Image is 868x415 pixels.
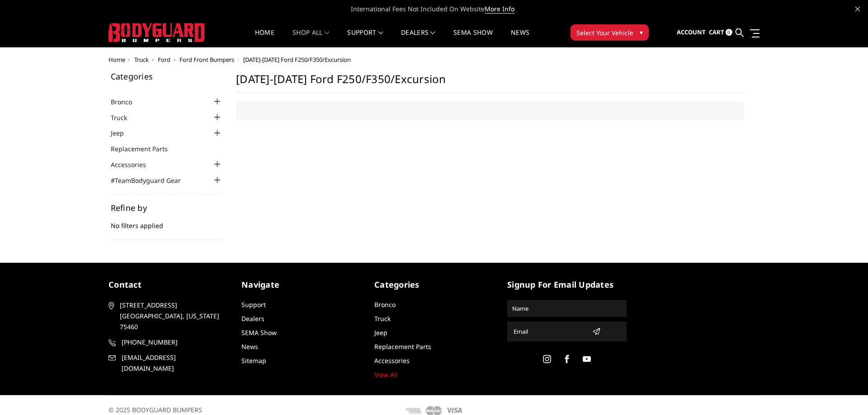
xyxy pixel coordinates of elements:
[374,279,494,291] h5: Categories
[509,301,625,316] input: Name
[507,279,627,291] h5: signup for email updates
[726,29,732,36] span: 0
[485,5,514,14] a: More Info
[677,20,706,45] a: Account
[134,56,149,64] a: Truck
[241,356,266,365] a: Sitemap
[122,352,226,374] span: [EMAIL_ADDRESS][DOMAIN_NAME]
[576,28,633,37] span: Select Your Vehicle
[111,160,157,169] a: Accessories
[374,314,391,323] a: Truck
[374,300,396,309] a: Bronco
[241,279,361,291] h5: Navigate
[374,328,387,337] a: Jeep
[179,56,234,64] a: Ford Front Bumpers
[243,56,351,64] span: [DATE]-[DATE] Ford F250/F350/Excursion
[709,28,724,36] span: Cart
[374,356,410,365] a: Accessories
[111,176,192,185] a: #TeamBodyguard Gear
[108,337,228,348] a: [PHONE_NUMBER]
[236,72,744,93] h1: [DATE]-[DATE] Ford F250/F350/Excursion
[111,97,143,107] a: Bronco
[677,28,706,36] span: Account
[241,342,258,351] a: News
[108,352,228,374] a: [EMAIL_ADDRESS][DOMAIN_NAME]
[111,72,223,80] h5: Categories
[510,324,589,339] input: Email
[111,113,138,122] a: Truck
[374,370,398,379] a: View All
[122,337,226,348] span: [PHONE_NUMBER]
[571,24,649,41] button: Select Your Vehicle
[111,128,135,138] a: Jeep
[401,29,435,47] a: Dealers
[111,144,179,154] a: Replacement Parts
[241,314,264,323] a: Dealers
[108,406,202,414] span: © 2025 BODYGUARD BUMPERS
[709,20,732,45] a: Cart 0
[292,29,329,47] a: shop all
[111,204,223,240] div: No filters applied
[347,29,383,47] a: Support
[640,28,643,37] span: ▾
[453,29,493,47] a: SEMA Show
[511,29,529,47] a: News
[111,204,223,212] h5: Refine by
[255,29,274,47] a: Home
[374,342,431,351] a: Replacement Parts
[108,279,228,291] h5: contact
[241,328,277,337] a: SEMA Show
[241,300,266,309] a: Support
[120,300,225,332] span: [STREET_ADDRESS] [GEOGRAPHIC_DATA], [US_STATE] 75460
[108,56,125,64] a: Home
[158,56,170,64] a: Ford
[108,23,206,42] img: BODYGUARD BUMPERS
